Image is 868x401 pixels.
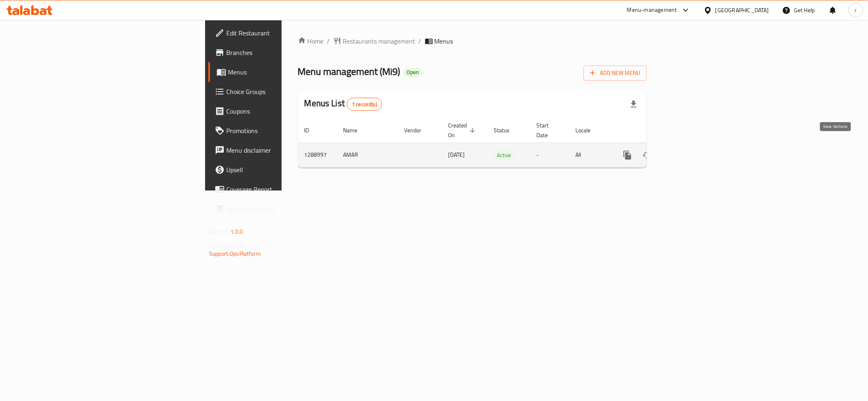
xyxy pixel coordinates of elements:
[855,6,857,15] span: r
[333,36,415,46] a: Restaurants management
[611,118,702,143] th: Actions
[226,145,343,155] span: Menu disclaimer
[347,101,382,108] span: 1 record(s)
[298,118,702,168] table: enhanced table
[228,67,343,77] span: Menus
[208,121,350,140] a: Promotions
[226,106,343,116] span: Coupons
[298,62,400,81] span: Menu management ( Mi9 )
[435,36,453,46] span: Menus
[208,101,350,121] a: Coupons
[448,149,465,160] span: [DATE]
[343,125,368,135] span: Name
[618,145,637,165] button: more
[584,66,647,81] button: Add New Menu
[208,140,350,160] a: Menu disclaimer
[304,97,382,111] h2: Menus List
[226,126,343,136] span: Promotions
[624,94,643,114] div: Export file
[209,226,229,237] span: Version:
[715,6,769,15] div: [GEOGRAPHIC_DATA]
[208,160,350,180] a: Upsell
[530,142,569,167] td: -
[226,184,343,194] span: Coverage Report
[419,36,422,46] li: /
[590,68,640,78] span: Add New Menu
[576,125,601,135] span: Locale
[304,125,320,135] span: ID
[404,125,432,135] span: Vendor
[226,87,343,96] span: Choice Groups
[347,98,382,111] div: Total records count
[208,43,350,62] a: Branches
[208,180,350,199] a: Coverage Report
[208,62,350,82] a: Menus
[209,248,261,259] a: Support.OpsPlatform
[298,36,647,46] nav: breadcrumb
[208,23,350,43] a: Edit Restaurant
[226,165,343,175] span: Upsell
[337,142,398,167] td: AMAR
[226,28,343,38] span: Edit Restaurant
[448,121,478,140] span: Created On
[494,125,520,135] span: Status
[208,199,350,219] a: Grocery Checklist
[226,204,343,214] span: Grocery Checklist
[226,48,343,57] span: Branches
[569,142,611,167] td: All
[404,69,422,76] span: Open
[230,226,243,237] span: 1.0.0
[627,5,677,15] div: Menu-management
[494,151,515,160] span: Active
[537,121,560,140] span: Start Date
[343,36,415,46] span: Restaurants management
[404,68,422,77] div: Open
[209,240,247,251] span: Get support on:
[208,82,350,101] a: Choice Groups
